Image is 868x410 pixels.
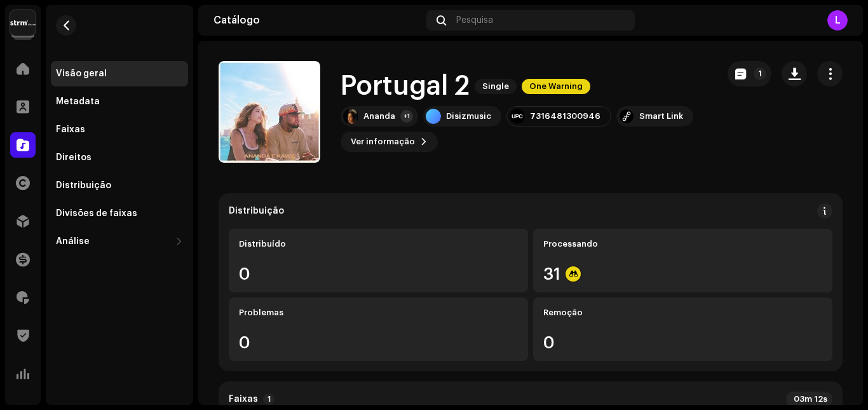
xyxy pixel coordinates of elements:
div: Smart Link [639,111,683,121]
div: Ananda [363,111,395,121]
div: Metadata [56,97,100,107]
re-m-nav-dropdown: Análise [51,229,188,254]
div: Processando [543,239,822,249]
div: Divisões de faixas [56,208,137,219]
re-m-nav-item: Divisões de faixas [51,201,188,226]
div: +1 [400,110,413,123]
div: Distribuição [229,206,284,216]
div: Disizmusic [446,111,491,121]
re-m-nav-item: Visão geral [51,61,188,86]
div: Remoção [543,308,822,318]
img: 408b884b-546b-4518-8448-1008f9c76b02 [10,10,36,36]
div: 7316481300946 [530,111,600,121]
span: Single [475,79,517,94]
span: Pesquisa [456,15,493,25]
button: Ver informação [341,132,438,152]
div: Direitos [56,153,92,163]
strong: Faixas [229,394,258,404]
div: Distribuído [239,239,518,249]
div: Faixas [56,125,85,135]
div: Análise [56,236,90,247]
p-badge: 1 [754,67,766,80]
div: 03m 12s [786,392,832,407]
re-m-nav-item: Metadata [51,89,188,114]
span: One Warning [522,79,590,94]
re-m-nav-item: Faixas [51,117,188,142]
div: L [827,10,848,31]
p-badge: 1 [263,393,275,405]
h1: Portugal 2 [341,72,470,101]
re-m-nav-item: Direitos [51,145,188,170]
button: 1 [728,61,771,86]
div: Distribuição [56,181,111,191]
img: 05e7fc6f-ad7a-440c-b185-c49361d44b45 [343,109,358,124]
re-m-nav-item: Distribuição [51,173,188,198]
div: Visão geral [56,69,107,79]
div: Catálogo [214,15,421,25]
div: Problemas [239,308,518,318]
span: Ver informação [351,129,415,154]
